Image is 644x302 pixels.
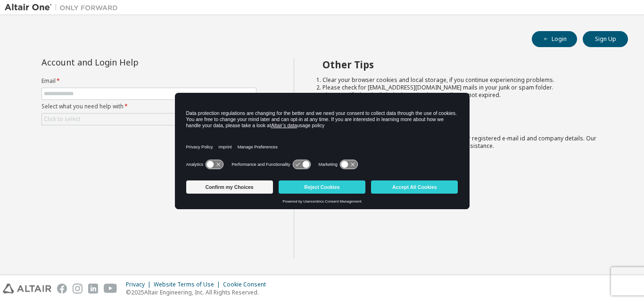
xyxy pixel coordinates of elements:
[126,288,272,296] p: © 2025 Altair Engineering, Inc. All Rights Reserved.
[73,284,83,294] img: instagram.svg
[154,281,223,288] div: Website Terms of Use
[41,103,256,110] label: Select what you need help with
[322,76,611,84] li: Clear your browser cookies and local storage, if you continue experiencing problems.
[41,77,256,85] label: Email
[3,284,51,294] img: altair_logo.svg
[41,58,214,66] div: Account and Login Help
[42,114,256,125] div: Click to select
[57,284,67,294] img: facebook.svg
[88,284,98,294] img: linkedin.svg
[223,281,272,288] div: Cookie Consent
[126,281,154,288] div: Privacy
[532,31,577,47] button: Login
[5,3,123,12] img: Altair One
[583,31,628,47] button: Sign Up
[44,115,81,123] div: Click to select
[322,58,611,71] h2: Other Tips
[322,84,611,91] li: Please check for [EMAIL_ADDRESS][DOMAIN_NAME] mails in your junk or spam folder.
[322,91,611,99] li: Please verify that the links in the activation e-mails are not expired.
[104,284,117,294] img: youtube.svg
